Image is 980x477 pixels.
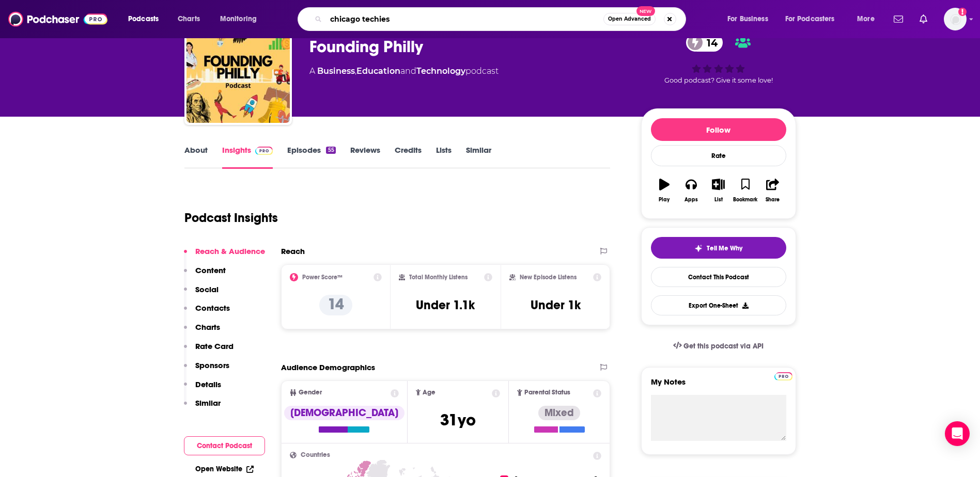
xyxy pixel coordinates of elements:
h1: Podcast Insights [184,210,278,226]
h2: Audience Demographics [281,362,375,372]
p: Charts [195,322,220,332]
span: For Business [727,12,768,26]
a: Open Website [195,465,254,473]
span: Get this podcast via API [683,342,764,351]
a: About [184,145,208,169]
input: Search podcasts, credits, & more... [326,11,603,27]
div: 14Good podcast? Give it some love! [641,27,796,91]
button: Follow [651,118,786,141]
h3: Under 1k [531,297,581,313]
div: Mixed [538,406,580,420]
button: Content [184,265,226,284]
div: 55 [326,147,335,154]
button: Similar [184,398,221,417]
img: Founding Philly [186,20,290,123]
button: Sponsors [184,360,229,379]
a: Similar [466,145,491,169]
span: Age [423,389,435,396]
a: 14 [686,34,723,52]
button: Social [184,284,219,304]
span: 14 [696,34,723,52]
img: Podchaser Pro [774,372,792,380]
div: Rate [651,145,786,166]
button: open menu [213,11,270,27]
label: My Notes [651,377,786,395]
span: Parental Status [524,389,570,396]
button: Rate Card [184,341,234,360]
a: Technology [416,66,465,76]
p: Content [195,265,226,275]
button: List [705,172,732,209]
button: Charts [184,322,220,341]
div: A podcast [309,65,499,77]
button: open menu [720,11,781,27]
button: tell me why sparkleTell Me Why [651,237,786,259]
span: More [857,12,875,26]
button: open menu [779,11,850,27]
span: For Podcasters [785,12,835,26]
div: Search podcasts, credits, & more... [307,7,696,31]
a: Lists [436,145,452,169]
svg: Add a profile image [958,8,967,16]
a: Episodes55 [287,145,335,169]
button: Details [184,379,221,399]
a: Business [317,66,355,76]
button: open menu [121,11,172,27]
a: Reviews [350,145,380,169]
p: 14 [319,295,352,315]
button: Bookmark [732,172,759,209]
button: Show profile menu [944,8,967,30]
a: Get this podcast via API [665,333,772,359]
img: Podchaser Pro [255,147,273,155]
img: tell me why sparkle [694,244,703,252]
h2: New Episode Listens [520,274,577,281]
button: Open AdvancedNew [603,13,656,25]
p: Similar [195,398,221,408]
div: Share [766,197,780,203]
span: New [636,6,655,16]
button: Contacts [184,303,230,322]
h2: Power Score™ [302,274,343,281]
a: Education [356,66,400,76]
span: Monitoring [220,12,257,26]
a: Show notifications dropdown [890,10,907,28]
span: 31 yo [440,410,476,430]
span: Charts [178,12,200,26]
p: Details [195,379,221,389]
span: Logged in as WE_Broadcast [944,8,967,30]
button: open menu [850,11,888,27]
span: Podcasts [128,12,159,26]
span: Countries [301,452,330,458]
span: Gender [299,389,322,396]
img: User Profile [944,8,967,30]
p: Social [195,284,219,294]
button: Export One-Sheet [651,295,786,315]
p: Sponsors [195,360,229,370]
a: Show notifications dropdown [915,10,931,28]
p: Contacts [195,303,230,313]
div: Bookmark [733,197,757,203]
span: Open Advanced [608,17,651,22]
h3: Under 1.1k [416,297,475,313]
a: Contact This Podcast [651,267,786,287]
p: Rate Card [195,341,234,351]
a: InsightsPodchaser Pro [222,145,273,169]
h2: Reach [281,246,305,256]
button: Play [651,172,678,209]
img: Podchaser - Follow, Share and Rate Podcasts [8,9,107,29]
p: Reach & Audience [195,246,265,256]
button: Share [759,172,786,209]
h2: Total Monthly Listens [409,274,468,281]
span: Good podcast? Give it some love! [664,76,773,84]
button: Contact Podcast [184,436,265,455]
a: Charts [171,11,206,27]
div: List [714,197,723,203]
button: Reach & Audience [184,246,265,265]
span: and [400,66,416,76]
div: [DEMOGRAPHIC_DATA] [284,406,405,420]
a: Pro website [774,371,792,380]
div: Play [659,197,670,203]
span: Tell Me Why [707,244,742,252]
